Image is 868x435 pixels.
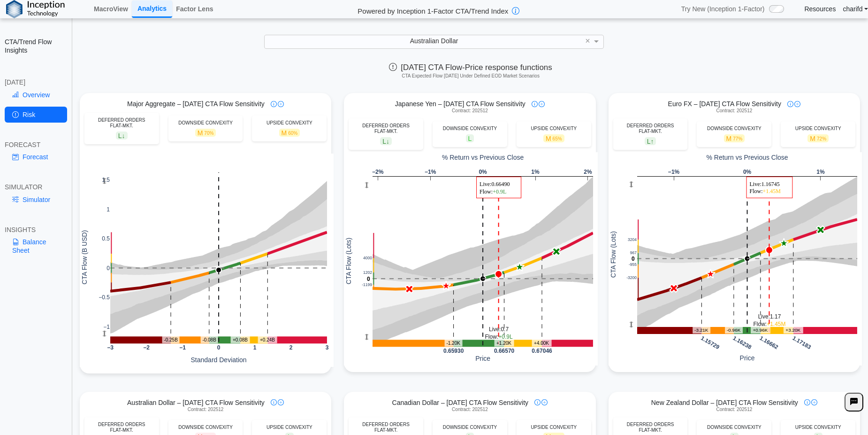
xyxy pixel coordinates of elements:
[353,422,419,433] div: DEFERRED ORDERS FLAT-MKT.
[466,134,474,142] span: L
[5,192,67,208] a: Simulator
[195,129,216,137] span: M
[173,120,238,126] div: DOWNSIDE CONVEXITY
[278,399,284,405] img: plus-icon.svg
[651,398,798,407] span: New Zealand Dollar – [DATE] CTA Flow Sensitivity
[127,100,265,108] span: Major Aggregate – [DATE] CTA Flow Sensitivity
[410,37,458,45] span: Australian Dollar
[386,137,389,145] span: ↓
[89,422,154,433] div: DEFERRED ORDERS FLAT-MKT.
[5,225,67,234] div: INSIGHTS
[452,407,488,412] span: Contract: 202512
[5,140,67,149] div: FORECAST
[539,101,545,107] img: plus-icon.svg
[127,398,265,407] span: Australian Dollar – [DATE] CTA Flow Sensitivity
[132,0,172,18] a: Analytics
[395,100,525,108] span: Japanese Yen – [DATE] CTA Flow Sensitivity
[701,126,767,132] div: DOWNSIDE CONVEXITY
[5,87,67,103] a: Overview
[452,108,488,114] span: Contract: 202512
[173,425,238,430] div: DOWNSIDE CONVEXITY
[257,120,322,126] div: UPSIDE CONVEXITY
[5,149,67,165] a: Forecast
[724,134,745,142] span: M
[521,425,586,430] div: UPSIDE CONVEXITY
[804,5,836,13] a: Resources
[787,101,793,107] img: info-icon.svg
[122,132,125,139] span: ↓
[701,425,767,430] div: DOWNSIDE CONVEXITY
[681,5,765,13] span: Try New (Inception 1-Factor)
[794,101,800,107] img: plus-icon.svg
[650,137,654,145] span: ↑
[543,134,564,142] span: M
[716,407,753,412] span: Contract: 202512
[172,1,217,17] a: Factor Lens
[553,136,562,141] span: 65%
[811,399,817,405] img: plus-icon.svg
[90,1,132,17] a: MacroView
[271,101,277,107] img: info-icon.svg
[389,63,552,72] span: [DATE] CTA Flow-Price response functions
[278,101,284,107] img: plus-icon.svg
[5,38,67,54] h2: CTA/Trend Flow Insights
[257,425,322,430] div: UPSIDE CONVEXITY
[645,137,656,145] span: L
[532,101,538,107] img: info-icon.svg
[618,422,683,433] div: DEFERRED ORDERS FLAT-MKT.
[584,35,592,48] span: Clear value
[353,123,419,134] div: DEFERRED ORDERS FLAT-MKT.
[817,136,826,141] span: 72%
[804,399,810,405] img: info-icon.svg
[541,399,548,405] img: plus-icon.svg
[733,136,742,141] span: 77%
[437,425,503,430] div: DOWNSIDE CONVEXITY
[807,134,829,142] span: M
[5,78,67,86] div: [DATE]
[843,5,868,13] a: charifd
[271,399,277,405] img: info-icon.svg
[89,117,154,129] div: DEFERRED ORDERS FLAT-MKT.
[116,132,128,140] span: L
[188,407,224,412] span: Contract: 202512
[5,234,67,258] a: Balance Sheet
[785,126,851,132] div: UPSIDE CONVEXITY
[437,126,503,132] div: DOWNSIDE CONVEXITY
[392,398,528,407] span: Canadian Dollar – [DATE] CTA Flow Sensitivity
[668,100,781,108] span: Euro FX – [DATE] CTA Flow Sensitivity
[534,399,541,405] img: info-icon.svg
[716,108,753,114] span: Contract: 202512
[785,425,851,430] div: UPSIDE CONVEXITY
[77,73,864,79] h5: CTA Expected Flow [DATE] Under Defined EOD Market Scenarios
[204,131,213,136] span: 70%
[354,3,512,16] h2: Powered by Inception 1-Factor CTA/Trend Index
[521,126,586,132] div: UPSIDE CONVEXITY
[5,107,67,123] a: Risk
[380,137,392,145] span: L
[288,131,297,136] span: 60%
[5,183,67,191] div: SIMULATOR
[585,37,590,45] span: ×
[279,129,300,137] span: M
[618,123,683,134] div: DEFERRED ORDERS FLAT-MKT.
